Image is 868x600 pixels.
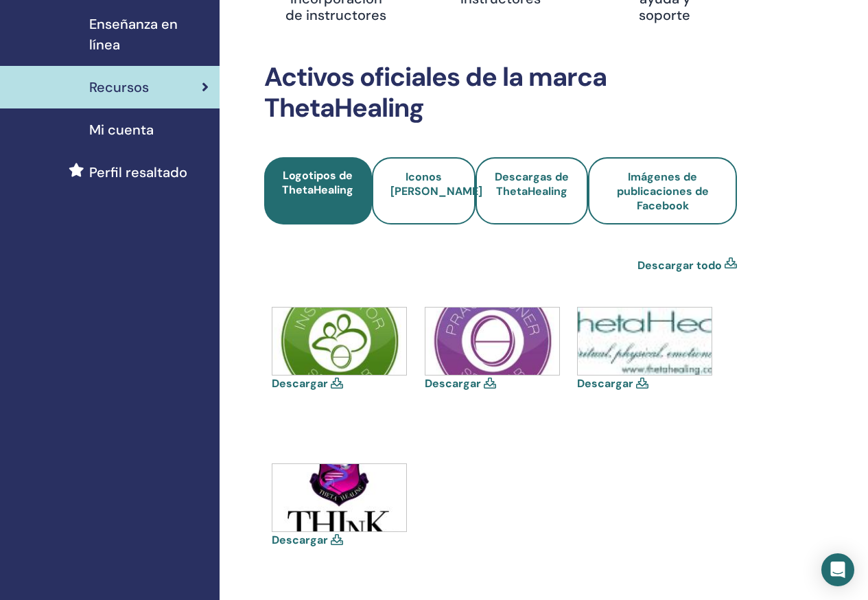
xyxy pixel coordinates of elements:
[89,163,187,181] font: Perfil resaltado
[372,157,476,224] a: Iconos [PERSON_NAME]
[282,168,353,197] font: Logotipos de ThetaHealing
[637,258,722,273] font: Descargar todo
[588,157,736,224] a: Imágenes de publicaciones de Facebook
[495,170,569,198] font: Descargas de ThetaHealing
[89,121,154,139] font: Mi cuenta
[425,308,559,375] img: icons-practitioner.jpg
[89,15,178,54] font: Enseñanza en línea
[272,308,406,375] img: icons-instructor.jpg
[272,464,406,531] img: think-shield.jpg
[264,157,372,224] a: Logotipos de ThetaHealing
[637,257,722,274] a: Descargar todo
[89,78,149,96] font: Recursos
[578,308,712,375] img: thetahealing-logo-a-copy.jpg
[577,376,633,391] a: Descargar
[617,170,709,213] font: Imágenes de publicaciones de Facebook
[264,60,607,126] font: Activos oficiales de la marca ThetaHealing
[272,533,328,547] a: Descargar
[821,553,854,586] div: Abrir Intercom Messenger
[476,157,588,224] a: Descargas de ThetaHealing
[390,170,482,198] font: Iconos [PERSON_NAME]
[272,376,328,391] a: Descargar
[425,376,481,391] a: Descargar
